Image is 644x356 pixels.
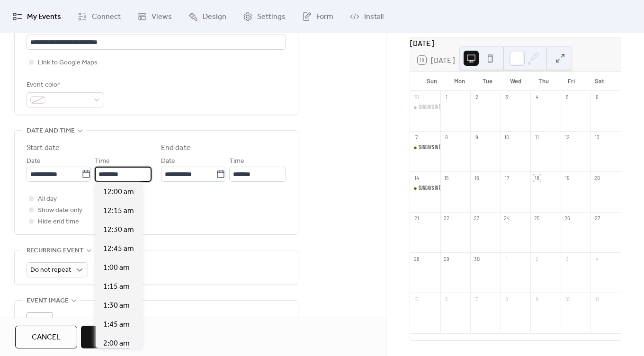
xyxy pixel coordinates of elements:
span: 12:30 am [103,224,134,236]
span: Date [161,156,175,167]
div: ; [27,312,53,339]
div: 10 [503,134,510,141]
div: Fri [557,72,585,91]
span: 12:00 am [103,187,134,198]
div: 11 [533,134,540,141]
div: 26 [563,215,571,222]
div: 19 [563,174,571,181]
a: Settings [236,4,293,29]
div: Sundays in Cathedral Square Park [410,104,440,112]
div: 31 [413,94,420,101]
span: Show date only [38,205,82,216]
span: Connect [92,11,121,23]
a: Design [181,4,233,29]
div: 8 [443,134,450,141]
span: 1:45 am [103,319,130,330]
div: 23 [473,215,480,222]
a: Connect [71,4,128,29]
div: Sundays in [GEOGRAPHIC_DATA] [419,185,474,193]
span: 12:15 am [103,205,134,217]
span: Hide end time [38,216,79,228]
div: 8 [503,295,510,303]
div: 2 [533,255,540,262]
span: Install [364,11,384,23]
div: 30 [473,255,480,262]
div: 18 [533,174,540,181]
span: 2:00 am [103,338,130,349]
div: 24 [503,215,510,222]
span: 1:15 am [103,281,130,293]
div: 1 [443,94,450,101]
div: 12 [563,134,571,141]
div: 21 [413,215,420,222]
span: Time [229,156,244,167]
div: 4 [593,255,600,262]
span: Date and time [27,125,75,137]
div: Mon [446,72,474,91]
div: 3 [563,255,571,262]
div: [DATE] [410,37,621,49]
div: 9 [533,295,540,303]
span: 1:30 am [103,300,130,311]
div: 3 [503,94,510,101]
div: 15 [443,174,450,181]
span: Design [203,11,226,23]
div: 13 [593,134,600,141]
span: Link to Google Maps [38,57,98,69]
a: Install [343,4,391,29]
div: 10 [563,295,571,303]
button: Cancel [15,326,77,348]
div: Sat [585,72,613,91]
div: Sundays in [GEOGRAPHIC_DATA] [419,104,474,112]
div: 16 [473,174,480,181]
div: 6 [593,94,600,101]
div: Sun [418,72,446,91]
span: Views [152,11,172,23]
a: Form [295,4,340,29]
div: 7 [413,134,420,141]
a: My Events [6,4,68,29]
div: 5 [563,94,571,101]
span: Do not repeat [30,264,71,276]
div: Sundays in Cathedral Square Park [410,144,440,152]
div: Wed [501,72,529,91]
div: 17 [503,174,510,181]
div: 28 [413,255,420,262]
span: Event image [27,295,69,307]
div: 25 [533,215,540,222]
div: 2 [473,94,480,101]
div: End date [161,142,191,154]
div: 4 [533,94,540,101]
div: Event color [27,80,102,91]
span: Form [316,11,333,23]
div: Tue [474,72,501,91]
span: 1:00 am [103,262,130,274]
span: My Events [27,11,61,23]
div: 9 [473,134,480,141]
span: Settings [257,11,286,23]
div: 29 [443,255,450,262]
span: Time [95,156,110,167]
button: Save [81,326,132,348]
div: 11 [593,295,600,303]
a: Views [130,4,179,29]
div: 5 [413,295,420,303]
div: 27 [593,215,600,222]
div: 1 [503,255,510,262]
div: Sundays in [GEOGRAPHIC_DATA] [419,144,474,152]
span: Date [27,156,41,167]
div: Start date [27,142,60,154]
div: Sundays in Cathedral Square Park [410,185,440,193]
span: Cancel [32,332,61,343]
div: 20 [593,174,600,181]
div: 6 [443,295,450,303]
span: 12:45 am [103,243,134,255]
span: All day [38,194,57,205]
div: 22 [443,215,450,222]
div: 14 [413,174,420,181]
div: Thu [529,72,557,91]
div: 7 [473,295,480,303]
span: Recurring event [27,245,84,257]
